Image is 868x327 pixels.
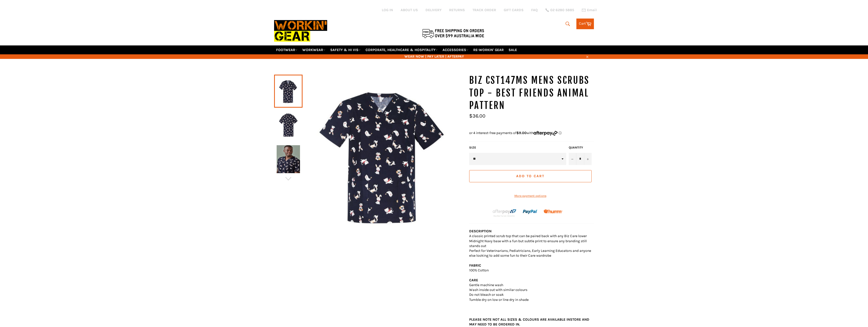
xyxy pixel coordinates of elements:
a: FOOTWEAR [274,45,299,54]
button: Add to Cart [469,170,592,182]
span: PLEASE NOTE NOT ALL SIZES & COLOURS ARE AVAILABLE INSTORE AND MAY NEED TO BE ORDERED IN. [469,317,589,326]
a: Log in [382,8,393,12]
strong: FABRIC [469,263,481,268]
img: paypal.png [523,204,538,219]
a: CORPORATE, HEALTHCARE & HOSPITALITY [364,45,440,54]
a: More payment options [469,194,592,198]
p: A classic printed scrub top that can be paired back with any Biz Care lower Midnight Navy base wi... [469,229,594,302]
span: $36.00 [469,113,485,119]
h1: BIZ CST147MS Mens Scrubs Top - Best Friends Animal Pattern [469,74,594,112]
a: RETURNS [449,8,465,12]
strong: CARE [469,278,478,282]
img: BIZ CST147MS Mens Scrubs Top - Best Friends Animal Pattern [277,145,300,173]
span: 02 6280 5885 [550,8,574,12]
a: ABOUT US [401,8,418,12]
img: BIZ CST147MS Mens Scrubs Top - Best Friends Animal Pattern [277,111,300,139]
img: BIZ CST147MS Mens Scrubs Top - Best Friends Animal Pattern [303,74,464,236]
a: FAQ [531,8,538,12]
a: SALE [507,45,519,54]
a: 02 6280 5885 [545,8,574,12]
a: ACCESSORIES [440,45,470,54]
a: RE-WORKIN' GEAR [471,45,506,54]
span: Email [587,8,597,12]
img: Humm_core_logo_RGB-01_300x60px_small_195d8312-4386-4de7-b182-0ef9b6303a37.png [544,209,562,213]
button: Increase item quantity by one [584,153,592,165]
a: GIFT CARDS [504,8,524,12]
img: Afterpay-Logo-on-dark-bg_large.png [492,208,517,217]
img: Flat $9.95 shipping Australia wide [421,28,485,39]
strong: DESCRIPTION [469,229,492,233]
a: Cart [576,19,594,29]
label: Quantity [569,145,592,150]
span: Add to Cart [516,174,544,178]
a: SAFETY & HI VIS [328,45,363,54]
a: DELIVERY [425,8,441,12]
a: TRACK ORDER [472,8,496,12]
label: Size [469,145,566,150]
button: Reduce item quantity by one [569,153,576,165]
img: Workin Gear leaders in Workwear, Safety Boots, PPE, Uniforms. Australia's No.1 in Workwear [274,17,327,45]
a: Email [582,8,597,12]
span: WEAR NOW | PAY LATER | AFTERPAY [274,54,594,59]
a: WORKWEAR [300,45,327,54]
